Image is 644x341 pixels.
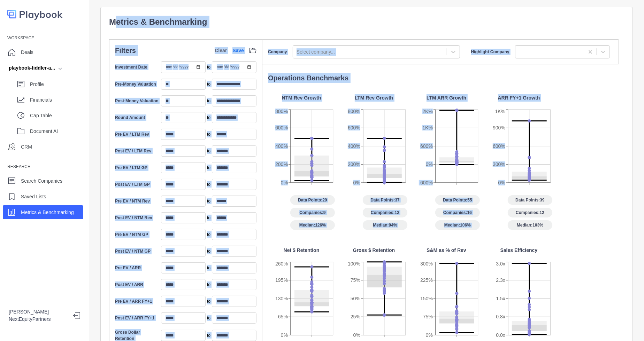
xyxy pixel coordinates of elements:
tspan: 260% [275,261,288,267]
p: Metrics & Benchmarking [21,209,74,216]
span: to [207,281,210,288]
tspan: 600% [493,143,505,149]
span: Median: 106% [435,220,480,230]
span: Companies: 16 [435,208,480,217]
p: Cap Table [30,112,83,119]
label: Round Amount [115,114,145,121]
tspan: 1K% [422,125,433,130]
span: Median: 94% [363,220,407,230]
tspan: 600% [275,125,288,130]
tspan: 50% [351,296,360,301]
span: Companies: 9 [290,208,335,217]
tspan: 300% [420,261,433,267]
span: to [207,148,210,154]
tspan: 0.0x [496,332,505,338]
span: Median: 126% [290,220,335,230]
label: Company [268,49,287,55]
p: Clear [215,47,227,54]
p: [PERSON_NAME] [9,308,68,316]
label: Pre EV / ARR [115,265,141,271]
tspan: 0% [281,332,288,338]
tspan: 600% [420,143,433,149]
span: Data Points: 39 [508,195,552,205]
tspan: -600% [419,180,433,185]
span: to [207,198,210,204]
tspan: 25% [351,314,360,319]
tspan: 130% [275,296,288,301]
tspan: 200% [275,161,288,167]
tspan: 195% [275,277,288,283]
tspan: 0% [426,161,433,167]
span: to [207,265,210,271]
label: Pre EV / NTM Rev [115,198,150,204]
span: to [207,315,210,321]
tspan: 900% [493,125,505,130]
tspan: 0% [281,180,288,185]
label: Pre EV / ARR FY+1 [115,298,152,304]
p: CRM [21,143,32,151]
label: Pre EV / LTM Rev [115,131,149,137]
tspan: 800% [348,109,360,114]
p: Search Companies [21,177,62,185]
label: Pre-Money Valuation [115,81,156,87]
tspan: 225% [420,277,433,283]
label: Post EV / NTM GP [115,248,151,254]
tspan: 100% [348,261,360,267]
p: LTM ARR Growth [427,94,466,102]
tspan: 0.8x [496,314,505,319]
a: Save [232,47,244,54]
label: Post EV / ARR [115,281,143,288]
span: to [207,231,210,238]
tspan: 400% [348,143,360,149]
span: to [207,114,210,121]
p: NTM Rev Growth [282,94,321,102]
span: to [207,215,210,221]
tspan: 0% [498,180,505,185]
span: to [207,248,210,254]
img: logo-colored [7,7,63,21]
p: Metrics & Benchmarking [109,16,624,28]
p: Profile [30,81,83,88]
tspan: 3.0x [496,261,505,267]
label: Post EV / ARR FY+1 [115,315,154,321]
p: Document AI [30,128,83,135]
p: Operations Benchmarks [268,73,619,83]
tspan: 0% [426,332,433,338]
tspan: 65% [278,314,288,319]
span: Data Points: 37 [363,195,407,205]
p: LTM Rev Growth [355,94,393,102]
p: Net $ Retention [284,247,320,254]
label: Post EV / NTM Rev [115,215,152,221]
tspan: 0% [353,180,360,185]
tspan: 800% [275,109,288,114]
label: Pre EV / LTM GP [115,165,147,171]
p: NextEquityPartners [9,316,68,323]
p: Sales Efficiency [500,247,538,254]
p: ARR FY+1 Growth [498,94,540,102]
span: to [207,81,210,87]
tspan: 2.3x [496,277,505,283]
span: to [207,165,210,171]
tspan: 300% [493,161,505,167]
tspan: 2K% [422,109,433,114]
p: Financials [30,96,83,104]
span: Data Points: 29 [290,195,335,205]
label: Highlight Company [471,49,509,55]
span: Companies: 12 [363,208,407,217]
span: Median: 103% [508,220,552,230]
span: to [207,131,210,137]
label: Post-Money Valuation [115,98,159,104]
label: Pre EV / NTM GP [115,231,148,238]
span: Companies: 12 [508,208,552,217]
p: Deals [21,49,33,56]
span: Data Points: 55 [435,195,480,205]
span: to [207,98,210,104]
tspan: 600% [348,125,360,130]
span: to [207,64,210,70]
tspan: 1.5x [496,296,505,301]
tspan: 75% [423,314,433,319]
tspan: 1K% [495,109,505,114]
span: to [207,332,210,339]
tspan: 75% [351,277,360,283]
span: to [207,298,210,304]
